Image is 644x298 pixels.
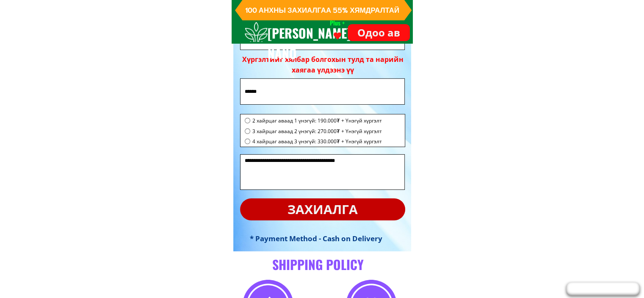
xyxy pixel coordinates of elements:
[268,23,362,64] h3: [PERSON_NAME] NANO
[252,117,382,125] span: 2 хайрцаг аваад 1 үнэгүй: 190.000₮ + Үнэгүй хүргэлт
[242,54,404,76] div: Хүргэлтийг хялбар болгохын тулд та нарийн хаягаа үлдээнэ үү
[348,24,410,41] p: Одоо ав
[252,137,382,145] span: 4 хайрцаг аваад 3 үнэгүй: 330.000₮ + Үнэгүй хүргэлт
[240,198,405,221] p: захиалга
[252,127,382,135] span: 3 хайрцаг аваад 2 үнэгүй: 270.000₮ + Үнэгүй хүргэлт
[215,254,421,275] h3: SHIPPING POLICY
[250,233,397,244] h3: * Payment Method - Cash on Delivery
